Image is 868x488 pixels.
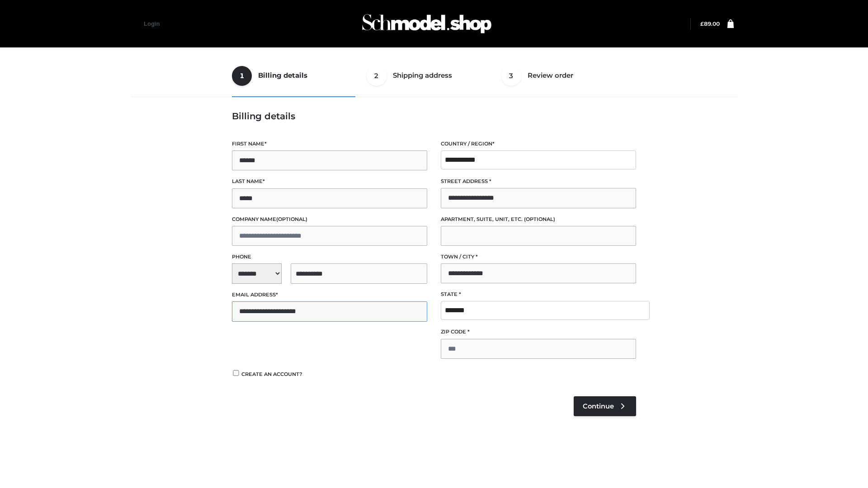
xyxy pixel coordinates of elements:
label: ZIP Code [441,328,636,336]
a: Login [144,20,160,27]
h3: Billing details [232,111,636,122]
span: (optional) [524,216,555,222]
a: £89.00 [700,20,720,27]
label: Last name [232,177,427,186]
label: Street address [441,177,636,186]
label: Town / City [441,253,636,261]
label: State [441,290,636,299]
label: First name [232,140,427,148]
label: Company name [232,215,427,224]
a: Continue [574,396,636,416]
input: Create an account? [232,370,240,376]
span: (optional) [276,216,307,222]
span: Create an account? [241,371,302,377]
img: Schmodel Admin 964 [359,6,495,42]
bdi: 89.00 [700,20,720,27]
label: Email address [232,291,427,299]
span: Continue [583,402,614,410]
label: Phone [232,253,427,261]
span: £ [700,20,704,27]
label: Apartment, suite, unit, etc. [441,215,636,224]
label: Country / Region [441,140,636,148]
